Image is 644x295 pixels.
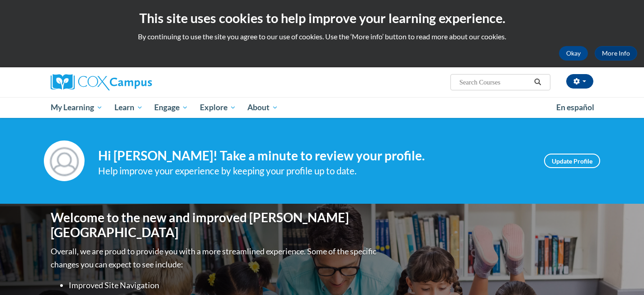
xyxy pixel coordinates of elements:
img: Profile Image [44,140,85,181]
a: About [242,97,284,118]
button: Account Settings [566,74,593,89]
h1: Welcome to the new and improved [PERSON_NAME][GEOGRAPHIC_DATA] [51,210,379,240]
a: En español [550,98,600,117]
a: More Info [595,46,637,61]
p: By continuing to use the site you agree to our use of cookies. Use the ‘More info’ button to read... [7,32,637,42]
span: Learn [114,102,143,113]
span: My Learning [51,102,103,113]
a: My Learning [45,97,109,118]
span: About [247,102,278,113]
a: Explore [194,97,242,118]
a: Learn [109,97,149,118]
span: Explore [200,102,236,113]
a: Engage [148,97,194,118]
li: Improved Site Navigation [69,279,379,292]
a: Update Profile [544,154,600,168]
h4: Hi [PERSON_NAME]! Take a minute to review your profile. [98,148,530,164]
input: Search Courses [459,77,531,88]
a: Cox Campus [51,74,223,90]
div: Help improve your experience by keeping your profile up to date. [98,164,530,178]
h2: This site uses cookies to help improve your learning experience. [7,9,637,27]
img: Cox Campus [51,74,152,90]
p: Overall, we are proud to provide you with a more streamlined experience. Some of the specific cha... [51,245,379,271]
span: Engage [154,102,188,113]
button: Search [531,77,545,88]
div: Main menu [37,97,607,118]
span: En español [556,103,594,112]
button: Okay [559,46,588,61]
